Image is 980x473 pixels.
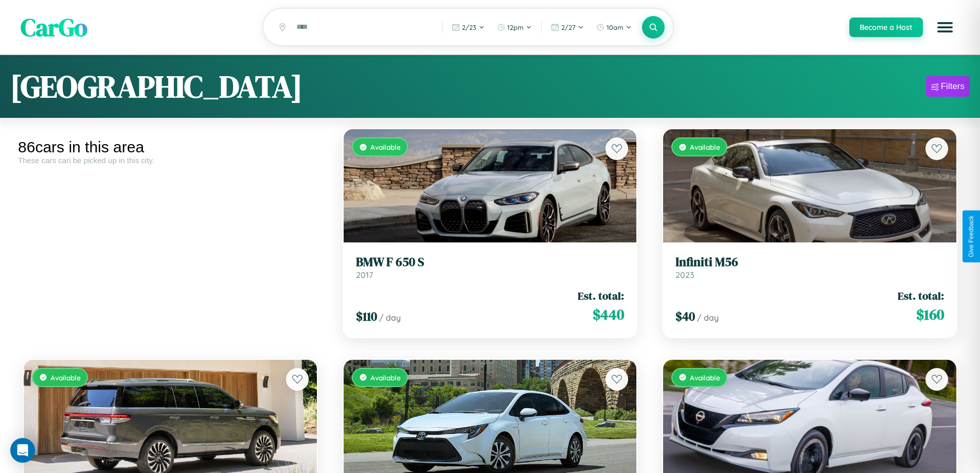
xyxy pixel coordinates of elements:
button: 12pm [492,19,537,36]
div: Filters [941,81,965,92]
span: $ 160 [916,304,944,325]
div: 86 cars in this area [18,138,323,156]
h3: Infiniti M56 [675,255,944,270]
span: 10am [607,23,623,31]
span: $ 40 [675,308,695,325]
span: / day [379,312,401,323]
button: Become a Host [849,17,923,37]
button: Open menu [931,13,959,42]
span: Est. total: [578,288,624,303]
span: Available [690,143,720,151]
span: Est. total: [898,288,944,303]
span: 12pm [507,23,524,31]
button: 2/23 [447,19,490,36]
span: 2023 [675,270,694,280]
span: / day [697,312,719,323]
h3: BMW F 650 S [356,255,625,270]
h1: [GEOGRAPHIC_DATA] [10,65,302,108]
div: These cars can be picked up in this city. [18,156,323,165]
span: Available [370,373,401,382]
a: Infiniti M562023 [675,255,944,280]
div: Give Feedback [968,216,975,257]
span: Available [370,143,401,151]
span: 2 / 23 [462,23,476,31]
button: Filters [926,76,970,97]
span: $ 440 [593,304,624,325]
span: Available [690,373,720,382]
span: $ 110 [356,308,377,325]
button: 10am [591,19,637,36]
span: CarGo [21,10,87,44]
div: Open Intercom Messenger [10,438,35,463]
span: Available [50,373,81,382]
button: 2/27 [546,19,589,36]
span: 2017 [356,270,373,280]
a: BMW F 650 S2017 [356,255,625,280]
span: 2 / 27 [561,23,576,31]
